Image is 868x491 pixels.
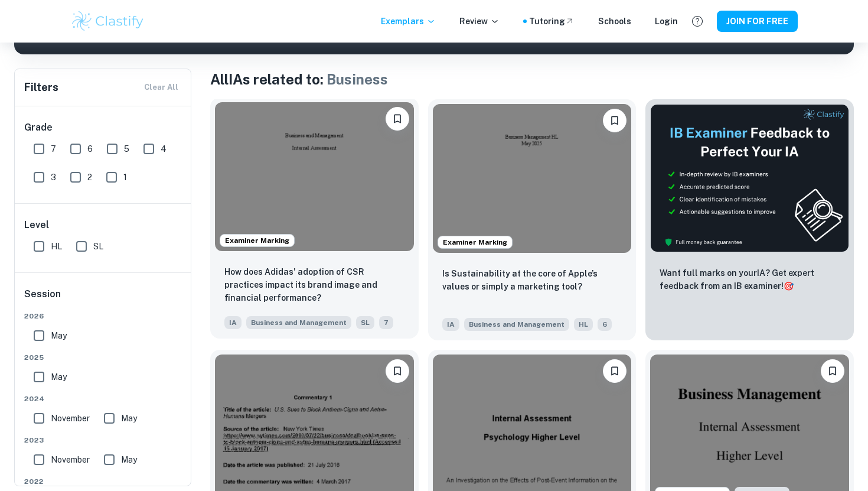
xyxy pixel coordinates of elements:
[161,142,167,155] span: 4
[224,265,404,304] p: How does Adidas' adoption of CSR practices impact its brand image and financial performance?
[24,287,182,311] h6: Session
[215,102,414,251] img: Business and Management IA example thumbnail: How does Adidas' adoption of CSR practic
[210,69,854,90] h1: All IAs related to:
[51,412,90,425] span: November
[24,311,182,321] span: 2026
[93,240,103,253] span: SL
[356,316,374,329] span: SL
[650,104,849,252] img: Thumbnail
[386,107,409,131] button: Please log in to bookmark exemplars
[210,99,419,340] a: Examiner MarkingPlease log in to bookmark exemplarsHow does Adidas' adoption of CSR practices imp...
[784,281,794,291] span: 🎯
[574,318,593,331] span: HL
[433,104,632,253] img: Business and Management IA example thumbnail: Is Sustainability at the core of Apple’s
[87,171,92,184] span: 2
[655,15,678,28] a: Login
[598,318,612,331] span: 6
[51,142,56,155] span: 7
[87,142,93,155] span: 6
[24,121,182,135] h6: Grade
[660,266,840,292] p: Want full marks on your IA ? Get expert feedback from an IB examiner!
[327,71,388,87] span: Business
[24,79,58,96] h6: Filters
[123,171,127,184] span: 1
[428,99,637,340] a: Examiner MarkingPlease log in to bookmark exemplarsIs Sustainability at the core of Apple’s value...
[70,9,145,33] img: Clastify logo
[821,359,844,383] button: Please log in to bookmark exemplars
[442,318,459,331] span: IA
[386,359,409,383] button: Please log in to bookmark exemplars
[121,412,137,425] span: May
[442,267,622,293] p: Is Sustainability at the core of Apple’s values or simply a marketing tool?
[121,453,137,466] span: May
[464,318,569,331] span: Business and Management
[246,316,351,329] span: Business and Management
[24,435,182,446] span: 2023
[645,99,854,340] a: ThumbnailWant full marks on yourIA? Get expert feedback from an IB examiner!
[598,15,631,28] a: Schools
[381,15,436,28] p: Exemplars
[603,109,626,132] button: Please log in to bookmark exemplars
[124,142,129,155] span: 5
[24,476,182,487] span: 2022
[459,15,500,28] p: Review
[51,453,90,466] span: November
[224,316,242,329] span: IA
[51,240,62,253] span: HL
[603,359,626,383] button: Please log in to bookmark exemplars
[379,316,393,329] span: 7
[51,329,67,342] span: May
[24,218,182,232] h6: Level
[51,370,67,383] span: May
[529,15,575,28] a: Tutoring
[24,352,182,363] span: 2025
[220,235,294,246] span: Examiner Marking
[438,237,512,248] span: Examiner Marking
[51,171,56,184] span: 3
[717,11,798,32] button: JOIN FOR FREE
[687,11,707,31] button: Help and Feedback
[24,394,182,404] span: 2024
